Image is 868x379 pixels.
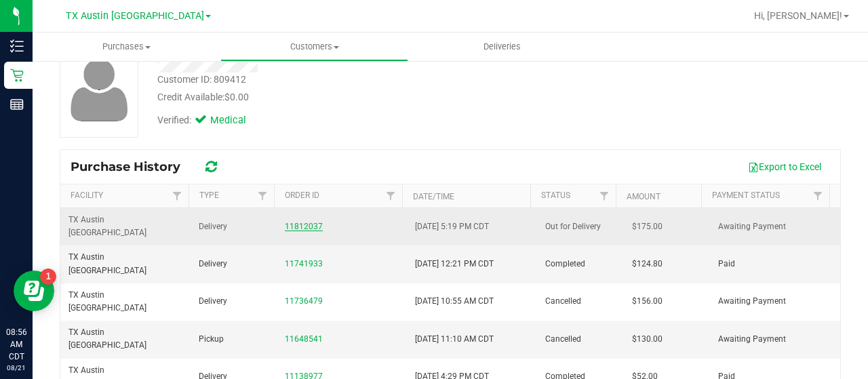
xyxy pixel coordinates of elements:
inline-svg: Retail [10,68,24,82]
span: Awaiting Payment [718,295,786,308]
span: TX Austin [GEOGRAPHIC_DATA] [68,251,182,277]
p: 08:56 AM CDT [6,326,26,363]
span: Out for Delivery [545,220,601,233]
a: Filter [593,184,616,207]
span: Cancelled [545,295,581,308]
div: Verified: [157,113,264,128]
span: $175.00 [632,220,663,233]
span: TX Austin [GEOGRAPHIC_DATA] [66,10,204,22]
a: Filter [166,184,189,207]
a: Filter [807,184,829,207]
span: TX Austin [GEOGRAPHIC_DATA] [68,326,182,352]
inline-svg: Reports [10,98,24,111]
span: Purchases [33,41,220,53]
a: 11648541 [285,334,323,344]
iframe: Resource center unread badge [40,268,56,285]
a: Purchases [33,33,220,61]
span: $130.00 [632,333,663,346]
a: 11736479 [285,296,323,306]
a: Filter [252,184,274,207]
span: Delivery [199,258,227,271]
span: [DATE] 10:55 AM CDT [415,295,494,308]
span: [DATE] 5:19 PM CDT [415,220,489,233]
img: user-icon.png [64,55,135,125]
span: TX Austin [GEOGRAPHIC_DATA] [68,289,182,315]
span: $156.00 [632,295,663,308]
span: [DATE] 12:21 PM CDT [415,258,494,271]
span: Paid [718,258,735,271]
a: Amount [627,192,660,201]
iframe: Resource center [14,271,54,311]
a: Date/Time [413,192,454,201]
p: 08/21 [6,363,26,373]
a: Order ID [285,191,319,200]
span: Delivery [199,220,227,233]
span: Cancelled [545,333,581,346]
span: Deliveries [465,41,539,53]
a: 11741933 [285,259,323,268]
a: Facility [71,191,103,200]
div: Customer ID: 809412 [157,73,246,87]
span: Hi, [PERSON_NAME]! [754,10,842,21]
a: Customers [220,33,408,61]
div: Credit Available: [157,90,538,104]
a: Deliveries [408,33,596,61]
a: Type [199,191,219,200]
span: Awaiting Payment [718,220,786,233]
span: Delivery [199,295,227,308]
span: TX Austin [GEOGRAPHIC_DATA] [68,214,182,239]
span: Medical [210,113,264,128]
span: [DATE] 11:10 AM CDT [415,333,494,346]
span: $124.80 [632,258,663,271]
a: Status [541,191,570,200]
span: Completed [545,258,585,271]
span: Awaiting Payment [718,333,786,346]
span: Purchase History [71,159,194,174]
a: Filter [380,184,402,207]
a: 11812037 [285,222,323,231]
span: $0.00 [224,92,249,102]
button: Export to Excel [739,155,830,178]
a: Payment Status [712,191,780,200]
span: Pickup [199,333,224,346]
inline-svg: Inventory [10,39,24,53]
span: Customers [221,41,408,53]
